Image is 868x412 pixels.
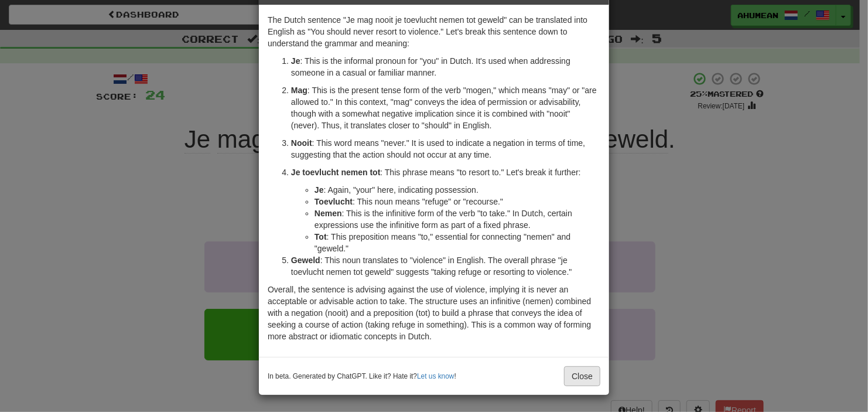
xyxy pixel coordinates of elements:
[268,14,600,49] p: The Dutch sentence "Je mag nooit je toevlucht nemen tot geweld" can be translated into English as...
[268,372,456,382] small: In beta. Generated by ChatGPT. Like it? Hate it? !
[291,137,600,161] p: : This word means "never." It is used to indicate a negation in terms of time, suggesting that th...
[315,184,600,196] li: : Again, "your" here, indicating possession.
[268,284,600,342] p: Overall, the sentence is advising against the use of violence, implying it is never an acceptable...
[291,84,600,131] p: : This is the present tense form of the verb "mogen," which means "may" or "are allowed to." In t...
[291,254,600,278] p: : This noun translates to "violence" in English. The overall phrase "je toevlucht nemen tot gewel...
[291,166,600,178] p: : This phrase means "to resort to." Let's break it further:
[291,55,600,79] p: : This is the informal pronoun for "you" in Dutch. It's used when addressing someone in a casual ...
[291,138,312,148] strong: Nooit
[315,185,324,195] strong: Je
[315,231,600,254] li: : This preposition means "to," essential for connecting "nemen" and "geweld."
[291,256,320,265] strong: Geweld
[315,209,342,218] strong: Nemen
[564,366,600,386] button: Close
[315,196,600,207] li: : This noun means "refuge" or "recourse."
[417,372,454,380] a: Let us know
[291,86,307,95] strong: Mag
[315,197,353,206] strong: Toevlucht
[291,168,380,177] strong: Je toevlucht nemen tot
[315,232,327,241] strong: Tot
[315,207,600,231] li: : This is the infinitive form of the verb "to take." In Dutch, certain expressions use the infini...
[291,56,300,66] strong: Je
